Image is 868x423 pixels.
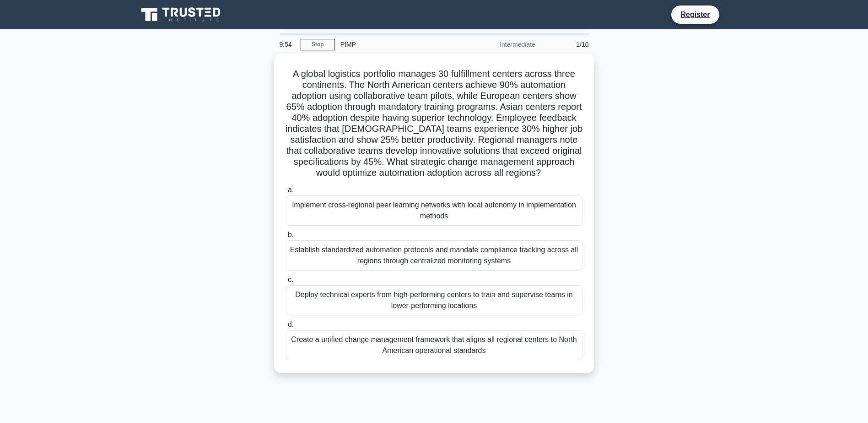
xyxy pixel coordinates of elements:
[285,68,583,179] h5: A global logistics portfolio manages 30 fulfillment centers across three continents. The North Am...
[335,35,461,54] div: PfMP
[286,285,582,315] div: Deploy technical experts from high-performing centers to train and supervise teams in lower-perfo...
[288,186,294,194] span: a.
[286,240,582,271] div: Establish standardized automation protocols and mandate compliance tracking across all regions th...
[288,231,294,239] span: b.
[288,320,294,328] span: d.
[274,35,301,54] div: 9:54
[288,276,293,283] span: c.
[286,195,582,226] div: Implement cross-regional peer learning networks with local autonomy in implementation methods
[675,9,715,20] a: Register
[541,35,594,54] div: 1/10
[461,35,541,54] div: Intermediate
[301,39,335,50] a: Stop
[286,330,582,360] div: Create a unified change management framework that aligns all regional centers to North American o...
